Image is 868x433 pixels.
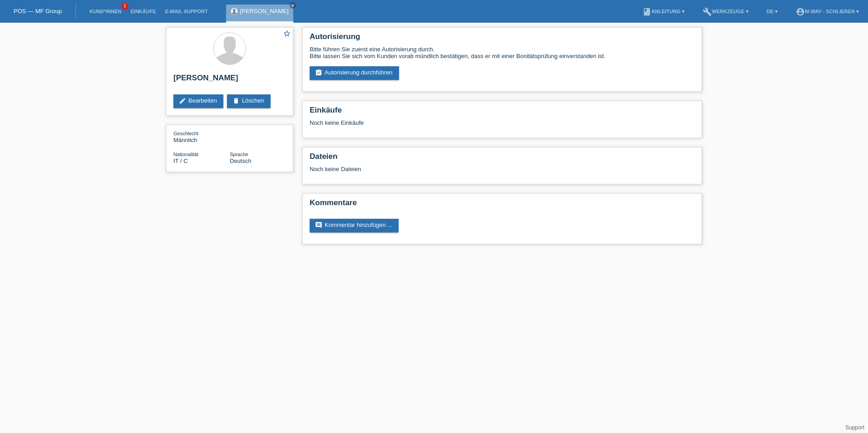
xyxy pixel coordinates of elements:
i: account_circle [796,7,805,16]
span: Geschlecht [173,131,198,136]
span: 1 [121,2,128,10]
h2: Einkäufe [310,106,695,119]
i: assignment_turned_in [315,69,322,76]
div: Bitte führen Sie zuerst eine Autorisierung durch. Bitte lassen Sie sich vom Kunden vorab mündlich... [310,46,695,59]
i: star_border [283,30,291,38]
a: DE ▾ [762,9,782,14]
span: Nationalität [173,152,198,157]
a: editBearbeiten [173,94,223,108]
i: book [642,7,651,16]
a: E-Mail Support [161,9,212,14]
span: Sprache [230,152,248,157]
div: Noch keine Einkäufe [310,119,695,133]
h2: Autorisierung [310,32,695,46]
i: delete [232,97,240,104]
h2: Dateien [310,152,695,166]
a: star_border [283,30,291,39]
a: bookAnleitung ▾ [638,9,689,14]
a: account_circlem-way - Schlieren ▾ [791,9,863,14]
h2: [PERSON_NAME] [173,74,286,87]
div: Männlich [173,130,230,143]
span: Deutsch [230,157,252,164]
span: Italien / C / 08.11.1959 [173,157,188,164]
i: comment [315,221,322,229]
div: Noch keine Dateien [310,166,587,172]
a: assignment_turned_inAutorisierung durchführen [310,66,399,80]
a: commentKommentar hinzufügen ... [310,219,399,232]
a: buildWerkzeuge ▾ [698,9,753,14]
a: Support [845,424,864,431]
i: edit [179,97,186,104]
a: Kund*innen [85,9,126,14]
i: build [703,7,712,16]
a: close [290,2,296,9]
h2: Kommentare [310,198,695,212]
a: Einkäufe [126,9,160,14]
a: deleteLöschen [227,94,271,108]
i: close [291,3,295,8]
a: [PERSON_NAME] [240,8,289,15]
a: POS — MF Group [14,8,62,15]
